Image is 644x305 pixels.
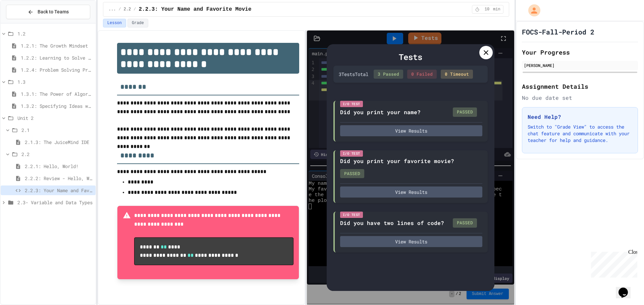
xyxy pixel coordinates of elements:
iframe: chat widget [616,278,637,298]
div: Did you print your favorite movie? [340,157,454,165]
span: min [493,7,500,12]
h1: FOCS-Fall-Period 2 [522,27,594,36]
button: View Results [340,186,482,198]
div: I/O Test [340,101,363,107]
span: 2.2 [21,151,93,158]
div: PASSED [453,107,477,117]
div: Chat with us now!Close [3,3,46,43]
div: Did you have two lines of code? [340,219,444,227]
span: 10 [482,7,492,12]
div: [PERSON_NAME] [524,62,636,68]
h2: Assignment Details [522,82,638,91]
div: PASSED [453,218,477,228]
button: View Results [340,236,482,247]
span: 2.2 [124,7,131,12]
button: Back to Teams [6,5,90,19]
span: 1.2.1: The Growth Mindset [21,42,93,49]
button: View Results [340,125,482,136]
div: PASSED [340,169,364,178]
h2: Your Progress [522,48,638,57]
span: 2.2.2: Review - Hello, World! [25,175,93,182]
div: I/O Test [340,212,363,218]
div: 0 Failed [407,70,437,79]
button: Grade [127,19,148,27]
div: No due date set [522,94,638,102]
span: 1.2.4: Problem Solving Practice [21,66,93,73]
span: 1.2.2: Learning to Solve Hard Problems [21,54,93,61]
div: Tests [333,51,488,63]
div: 3 Test s Total [339,71,368,78]
div: Did you print your name? [340,108,421,116]
span: 2.2.1: Hello, World! [25,163,93,170]
span: 2.2.3: Your Name and Favorite Movie [139,5,251,13]
span: / [133,7,136,12]
div: My Account [521,3,542,18]
iframe: chat widget [588,249,637,278]
span: 2.3- Variable and Data Types [17,199,93,206]
span: Unit 2 [17,115,93,122]
p: Switch to "Grade View" to access the chat feature and communicate with your teacher for help and ... [528,124,632,144]
span: 2.1.3: The JuiceMind IDE [25,139,93,146]
span: / [118,7,121,12]
div: 3 Passed [374,70,403,79]
h3: Need Help? [528,113,632,121]
span: Back to Teams [38,8,69,15]
span: 1.3.2: Specifying Ideas with Pseudocode [21,102,93,109]
span: 1.3.1: The Power of Algorithms [21,90,93,97]
span: 2.1 [21,127,93,134]
span: 1.3 [17,78,93,85]
div: 0 Timeout [441,70,473,79]
button: Lesson [103,19,126,27]
span: ... [109,7,116,12]
span: 1.2 [17,30,93,37]
div: I/O Test [340,150,363,157]
span: 2.2.3: Your Name and Favorite Movie [25,187,93,194]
